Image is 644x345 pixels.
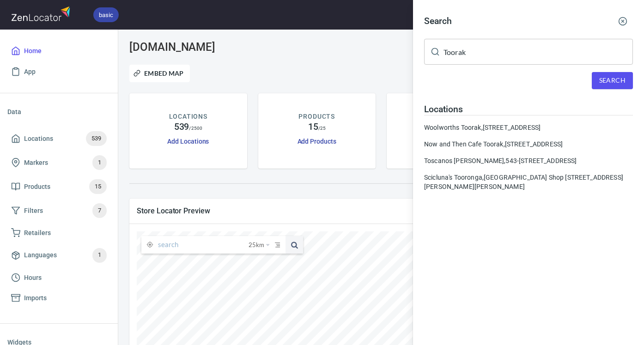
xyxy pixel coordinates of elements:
a: Woolworths Toorak,[STREET_ADDRESS] [424,123,633,132]
a: Now and Then Cafe Toorak,[STREET_ADDRESS] [424,139,633,149]
button: Search [592,72,633,89]
h4: Locations [424,104,633,115]
input: Search for locations, markers or anything you want [444,39,633,65]
span: Search [599,75,626,86]
div: Toscanos [PERSON_NAME], 543-[STREET_ADDRESS] [424,156,633,165]
div: Now and Then Cafe Toorak, [STREET_ADDRESS] [424,139,633,149]
a: Toscanos [PERSON_NAME],543-[STREET_ADDRESS] [424,156,633,165]
div: Woolworths Toorak, [STREET_ADDRESS] [424,123,633,132]
h4: Search [424,16,452,27]
div: Scicluna's Tooronga, [GEOGRAPHIC_DATA] Shop [STREET_ADDRESS][PERSON_NAME][PERSON_NAME] [424,173,633,191]
a: Scicluna's Tooronga,[GEOGRAPHIC_DATA] Shop [STREET_ADDRESS][PERSON_NAME][PERSON_NAME] [424,173,633,191]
